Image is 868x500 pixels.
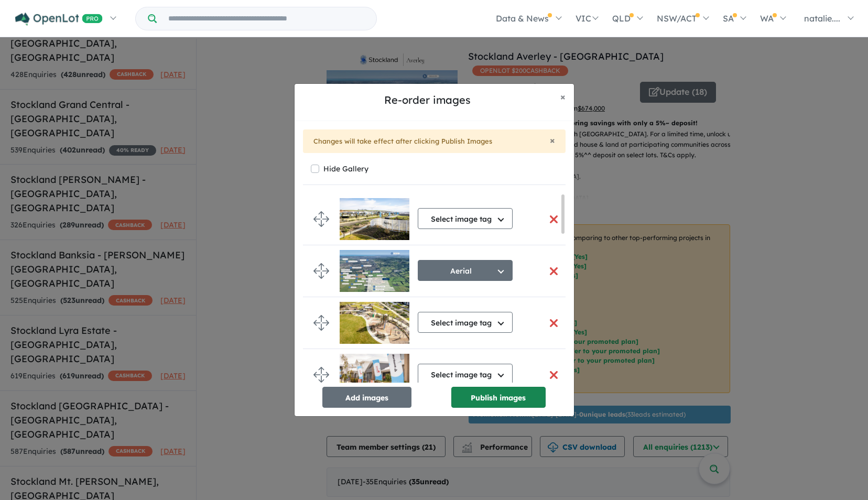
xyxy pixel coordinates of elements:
img: Stockland%20Averley%20-%20Nar%20Nar%20Goon%20North___1757901398.jpg [340,302,409,344]
button: Select image tag [418,364,513,385]
button: Aerial [418,260,513,281]
button: Select image tag [418,208,513,229]
div: Changes will take effect after clicking Publish Images [303,129,566,154]
img: Stockland%20Averley%20-%20Nar%20Nar%20Goon%20North___1733351863.jpg [340,250,409,292]
span: × [550,134,555,146]
button: Close [550,136,555,145]
button: Add images [322,387,411,408]
img: drag.svg [313,211,329,227]
img: Openlot PRO Logo White [15,13,103,26]
img: drag.svg [313,263,329,279]
img: drag.svg [313,367,329,383]
button: Publish images [451,387,546,408]
img: Stockland%20Averley%20-%20Nar%20Nar%20Goon%20North___1757901397.jpg [340,354,409,396]
span: natalie.... [804,13,840,24]
button: Select image tag [418,312,513,333]
img: Stockland%20Averley%20-%20Nar%20Nar%20Goon%20North___1757901398_0.jpg [340,198,409,240]
img: drag.svg [313,315,329,331]
span: × [560,91,566,103]
h5: Re-order images [303,92,552,108]
input: Try estate name, suburb, builder or developer [159,7,374,30]
label: Hide Gallery [323,161,368,176]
